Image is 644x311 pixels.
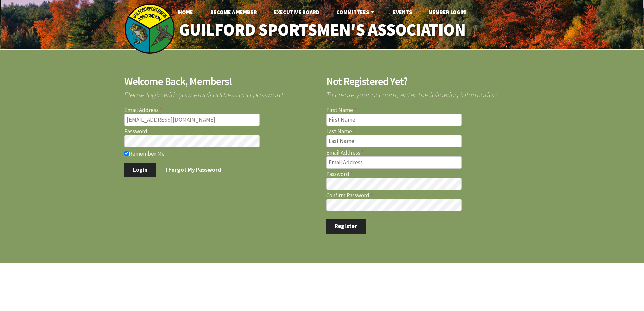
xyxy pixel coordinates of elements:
[124,76,318,87] h2: Welcome Back, Members!
[326,135,462,147] input: Last Name
[164,16,480,44] a: Guilford Sportsmen's Association
[157,163,230,177] a: I Forgot My Password
[423,5,471,19] a: Member Login
[124,3,175,54] img: logo_sm.png
[326,107,520,113] label: First Name
[387,5,418,19] a: Events
[326,193,520,198] label: Confirm Password
[124,129,318,134] label: Password
[326,114,462,126] input: First Name
[124,163,157,177] button: Login
[331,5,381,19] a: Committees
[173,5,198,19] a: Home
[326,171,520,177] label: Password
[124,114,260,126] input: Email Address
[124,150,318,157] label: Remember Me
[124,107,318,113] label: Email Address
[326,76,520,87] h2: Not Registered Yet?
[326,129,520,134] label: Last Name
[326,87,520,98] span: To create your account, enter the following information.
[124,87,318,98] span: Please login with your email address and password.
[124,151,129,156] input: Remember Me
[326,156,462,169] input: Email Address
[205,5,262,19] a: Become A Member
[326,150,520,156] label: Email Address
[326,219,366,234] button: Register
[268,5,325,19] a: Executive Board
